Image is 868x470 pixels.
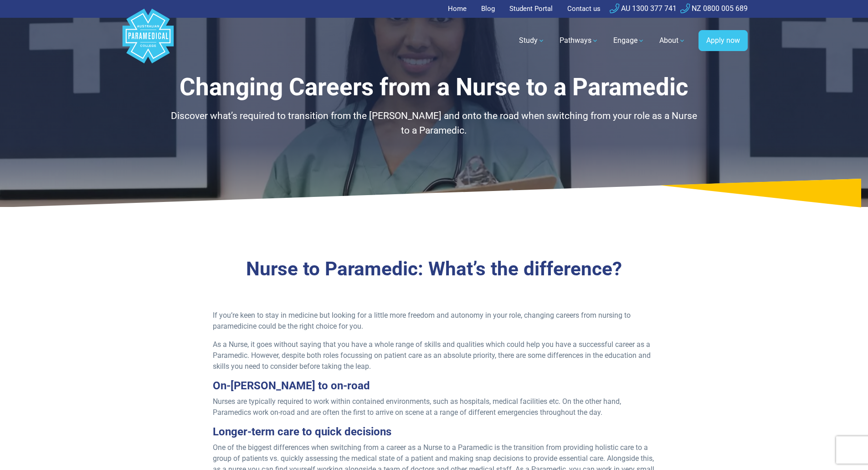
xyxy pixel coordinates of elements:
span: If you’re keen to stay in medicine but looking for a little more freedom and autonomy in your rol... [213,311,631,331]
a: NZ 0800 005 689 [680,4,748,13]
a: Apply now [699,30,748,51]
p: Nurses are typically required to work within contained environments, such as hospitals, medical f... [213,396,655,418]
a: Pathways [554,28,604,53]
a: AU 1300 377 741 [610,4,677,13]
span: Discover what’s required to transition from the [PERSON_NAME] and onto the road when switching fr... [171,110,697,136]
h3: Nurse to Paramedic: What’s the difference? [168,258,701,281]
h1: Changing Careers from a Nurse to a Paramedic [168,73,701,102]
a: Engage [608,28,650,53]
a: About [654,28,691,53]
strong: Longer-term care to quick decisions [213,425,391,438]
p: As a Nurse, it goes without saying that you have a whole range of skills and qualities which coul... [213,339,655,372]
strong: On-[PERSON_NAME] to on-road [213,379,370,392]
a: Australian Paramedical College [121,18,175,64]
a: Study [514,28,550,53]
